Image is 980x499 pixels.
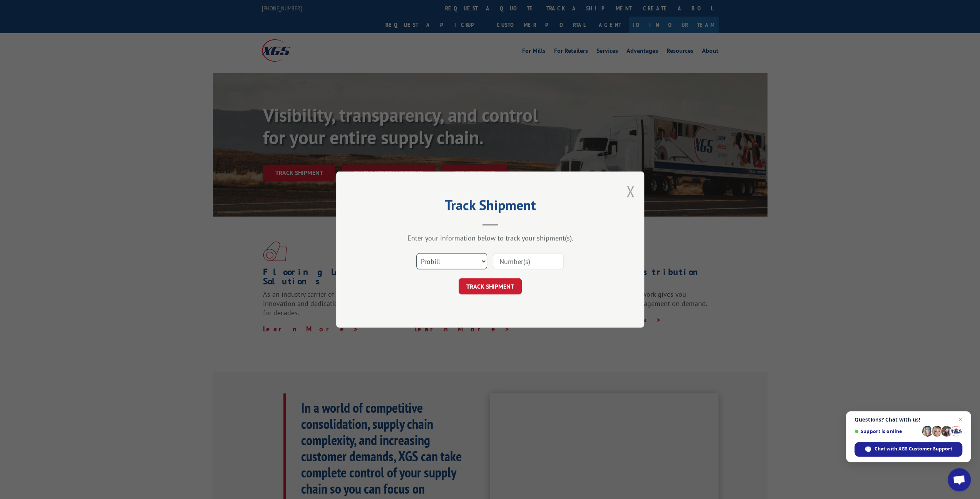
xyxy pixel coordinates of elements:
span: Support is online [854,428,919,434]
h2: Track Shipment [375,200,606,214]
span: Chat with XGS Customer Support [874,445,952,452]
div: Chat with XGS Customer Support [854,442,962,457]
div: Open chat [948,468,971,491]
span: Close chat [956,415,965,424]
input: Number(s) [493,253,564,269]
div: Enter your information below to track your shipment(s). [375,234,606,242]
span: Questions? Chat with us! [854,417,962,423]
button: Close modal [626,181,635,202]
button: TRACK SHIPMENT [459,278,522,294]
